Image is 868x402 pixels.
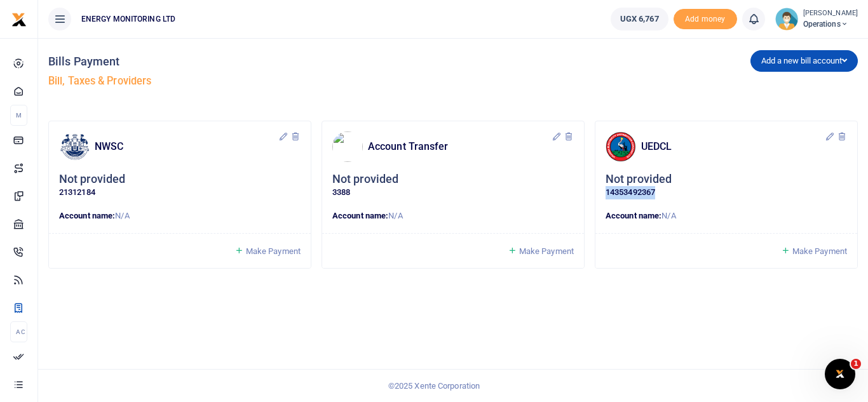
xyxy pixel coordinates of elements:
[234,244,301,258] a: Make Payment
[803,18,858,30] span: Operations
[661,211,675,220] span: N/A
[803,8,858,19] small: [PERSON_NAME]
[332,211,388,220] strong: Account name:
[388,211,402,220] span: N/A
[775,8,798,30] img: profile-user
[332,186,574,199] p: 3388
[508,244,574,258] a: Make Payment
[825,359,855,389] iframe: Intercom live chat
[115,211,129,220] span: N/A
[10,321,27,342] li: Ac
[775,8,858,30] a: profile-user [PERSON_NAME] Operations
[246,246,301,256] span: Make Payment
[332,172,398,187] h5: Not provided
[11,14,27,23] a: logo-small logo-large logo-large
[95,140,278,154] h4: NWSC
[368,140,552,154] h4: Account Transfer
[48,55,448,69] h4: Bills Payment
[606,172,672,187] h5: Not provided
[781,244,847,258] a: Make Payment
[620,13,659,25] span: UGX 6,767
[59,211,115,220] strong: Account name:
[750,50,858,72] button: Add a new bill account
[332,172,574,199] div: Click to update
[674,9,737,30] span: Add money
[10,105,27,126] li: M
[606,211,661,220] strong: Account name:
[792,246,847,256] span: Make Payment
[11,12,27,27] img: logo-small
[641,140,825,154] h4: UEDCL
[611,8,668,30] a: UGX 6,767
[59,172,125,187] h5: Not provided
[48,75,448,88] h5: Bill, Taxes & Providers
[606,172,847,199] div: Click to update
[519,246,574,256] span: Make Payment
[851,359,861,369] span: 1
[606,186,847,199] p: 14353492367
[76,13,180,25] span: ENERGY MONITORING LTD
[674,9,737,30] li: Toup your wallet
[59,186,301,199] p: 21312184
[674,13,737,23] a: Add money
[59,172,301,199] div: Click to update
[606,8,674,30] li: Wallet ballance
